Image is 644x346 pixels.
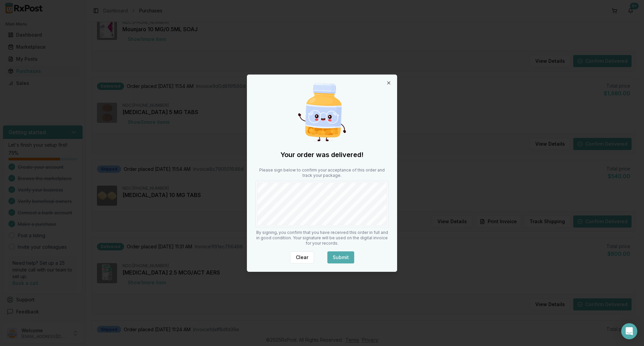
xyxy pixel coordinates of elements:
p: Please sign below to confirm your acceptance of this order and track your package. [255,167,389,178]
h2: Your order was delivered! [255,150,389,159]
button: Submit [327,251,354,263]
button: Clear [290,251,314,263]
img: Happy Pill Bottle [290,80,354,145]
p: By signing, you confirm that you have received this order in full and in good condition. Your sig... [255,230,389,246]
